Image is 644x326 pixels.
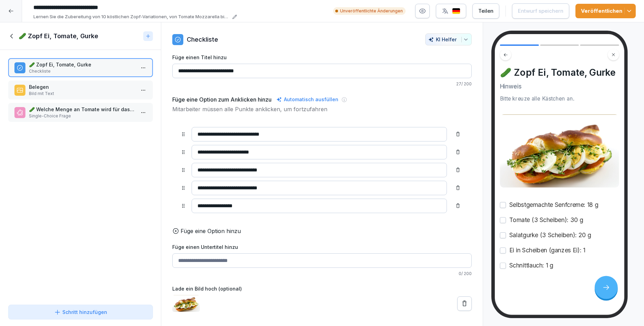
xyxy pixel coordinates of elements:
img: de.svg [452,8,460,14]
label: Füge einen Untertitel hinzu [172,243,472,251]
div: Automatisch ausfüllen [275,95,340,104]
div: 🥒 Welche Menge an Tomate wird für das Rezept benötigt?Single-Choice Frage [8,103,153,122]
div: Entwurf speichern [518,7,563,15]
button: KI Helfer [425,33,472,45]
p: Single-Choice Frage [29,113,135,119]
p: Hinweis [500,82,619,91]
div: 🥒 Zopf Ei, Tomate, GurkeCheckliste [8,58,153,77]
button: Teilen [472,3,499,19]
p: Checkliste [29,68,135,74]
p: Lernen Sie die Zubereitung von 10 köstlichen Zopf-Variationen, von Tomate Mozzarella bis Falafel.... [33,13,230,20]
div: Bitte kreuze alle Kästchen an. [500,95,619,103]
img: gtmnsykyw6m3i5mfnpaq0bdh.png [500,114,619,188]
div: Schritt hinzufügen [54,308,107,316]
p: Füge eine Option hinzu [181,227,241,235]
p: Checkliste [187,35,218,44]
button: Entwurf speichern [512,3,569,19]
h4: 🥒 Zopf Ei, Tomate, Gurke [500,67,619,78]
p: Schnittlauch: 1 g [509,261,553,270]
div: KI Helfer [428,36,469,42]
div: BelegenBild mit Text [8,81,153,99]
p: 🥒 Zopf Ei, Tomate, Gurke [29,61,135,68]
img: gtmnsykyw6m3i5mfnpaq0bdh.png [172,295,200,312]
p: Tomate (3 Scheiben): 30 g [509,216,583,224]
button: Schritt hinzufügen [8,305,153,319]
p: Ei in Scheiben (ganzes Ei): 1 [509,246,585,255]
p: Selbstgemachte Senfcreme: 18 g [509,201,598,209]
label: Füge einen Titel hinzu [172,54,472,61]
p: Belegen [29,83,135,91]
h1: 🥒 Zopf Ei, Tomate, Gurke [19,32,98,40]
p: 🥒 Welche Menge an Tomate wird für das Rezept benötigt? [29,106,135,113]
p: Unveröffentlichte Änderungen [340,8,403,14]
p: Mitarbeiter müssen alle Punkte anklicken, um fortzufahren [172,105,472,113]
p: Salatgurke (3 Scheiben): 20 g [509,231,591,240]
div: Teilen [478,7,493,15]
p: 27 / 200 [172,81,472,87]
p: Bild mit Text [29,91,135,97]
button: Veröffentlichen [575,4,636,18]
label: Lade ein Bild hoch (optional) [172,285,472,292]
h5: Füge eine Option zum Anklicken hinzu [172,95,272,104]
div: Veröffentlichen [581,7,630,15]
p: 0 / 200 [172,271,472,277]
